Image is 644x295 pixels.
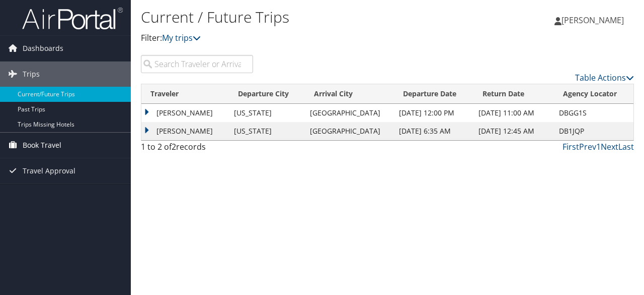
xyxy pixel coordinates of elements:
[22,7,123,30] img: airportal-logo.png
[473,104,554,122] td: [DATE] 11:00 AM
[23,36,63,61] span: Dashboards
[141,7,469,28] h1: Current / Future Trips
[554,104,633,122] td: DBGG1S
[23,158,75,184] span: Travel Approval
[229,104,305,122] td: [US_STATE]
[561,15,624,26] span: [PERSON_NAME]
[141,32,469,45] p: Filter:
[162,32,201,43] a: My trips
[473,122,554,140] td: [DATE] 12:45 AM
[596,141,601,152] a: 1
[305,122,393,140] td: [GEOGRAPHIC_DATA]
[394,122,474,140] td: [DATE] 6:35 AM
[141,55,253,73] input: Search Traveler or Arrival City
[305,104,393,122] td: [GEOGRAPHIC_DATA]
[229,122,305,140] td: [US_STATE]
[575,72,634,83] a: Table Actions
[141,84,229,104] th: Traveler: activate to sort column ascending
[172,141,176,152] span: 2
[579,141,596,152] a: Prev
[394,104,474,122] td: [DATE] 12:00 PM
[554,84,633,104] th: Agency Locator: activate to sort column ascending
[554,122,633,140] td: DB1JQP
[141,122,229,140] td: [PERSON_NAME]
[473,84,554,104] th: Return Date: activate to sort column ascending
[23,133,61,158] span: Book Travel
[562,141,579,152] a: First
[601,141,618,152] a: Next
[394,84,474,104] th: Departure Date: activate to sort column descending
[229,84,305,104] th: Departure City: activate to sort column ascending
[141,141,253,158] div: 1 to 2 of records
[141,104,229,122] td: [PERSON_NAME]
[305,84,393,104] th: Arrival City: activate to sort column ascending
[618,141,634,152] a: Last
[23,62,40,87] span: Trips
[554,5,634,35] a: [PERSON_NAME]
